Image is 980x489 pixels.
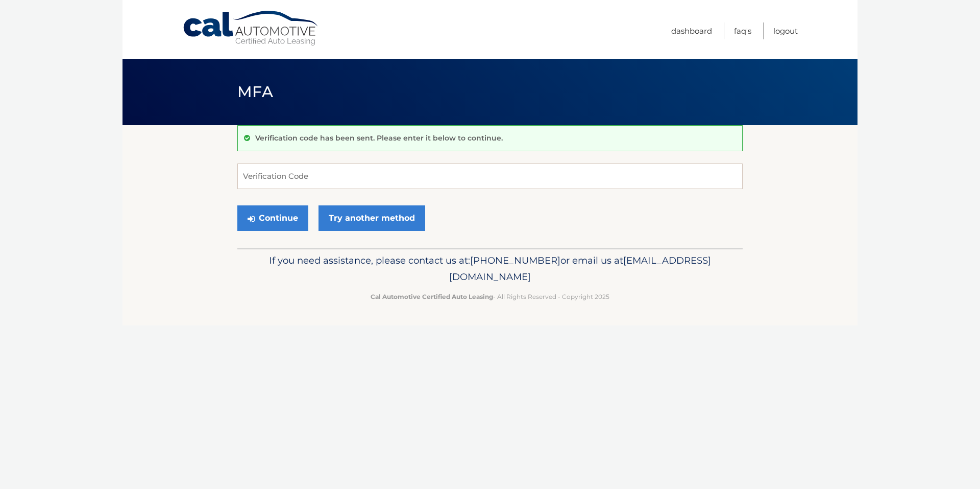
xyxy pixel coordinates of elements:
span: [EMAIL_ADDRESS][DOMAIN_NAME] [449,254,711,283]
a: Dashboard [671,22,712,39]
a: FAQ's [734,22,751,39]
a: Try another method [318,205,425,231]
p: Verification code has been sent. Please enter it below to continue. [255,133,503,143]
p: - All Rights Reserved - Copyright 2025 [244,291,736,302]
button: Continue [237,205,308,231]
span: MFA [237,82,273,101]
p: If you need assistance, please contact us at: or email us at [244,252,736,285]
a: Logout [773,22,798,39]
strong: Cal Automotive Certified Auto Leasing [371,293,493,300]
span: [PHONE_NUMBER] [470,254,560,266]
input: Verification Code [237,164,743,189]
a: Cal Automotive [182,10,320,46]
